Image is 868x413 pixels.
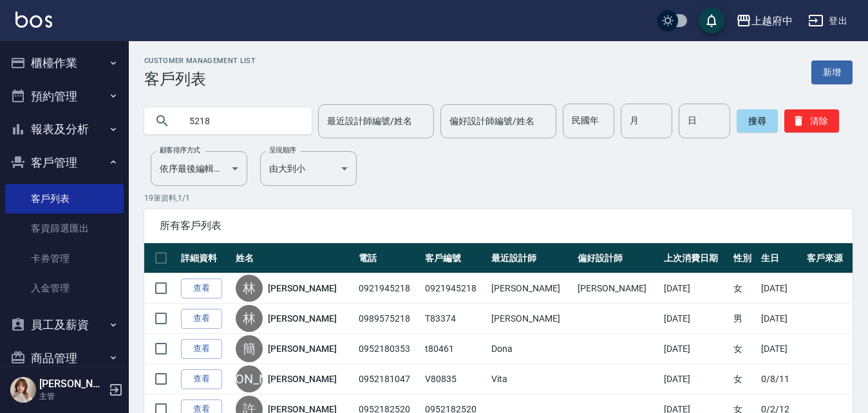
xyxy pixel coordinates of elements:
td: [PERSON_NAME] [488,304,574,334]
td: 0921945218 [422,273,488,304]
button: 搜尋 [737,109,778,133]
th: 偏好設計師 [574,243,661,273]
a: 卡券管理 [5,244,124,273]
button: 商品管理 [5,342,124,375]
div: 簡 [236,335,263,362]
th: 詳細資料 [178,243,232,273]
a: [PERSON_NAME] [268,312,336,325]
td: [DATE] [661,334,730,364]
span: 所有客戶列表 [160,219,837,232]
img: Person [10,377,36,403]
h5: [PERSON_NAME] [39,378,105,390]
button: 員工及薪資 [5,308,124,342]
td: 0952181047 [355,364,422,394]
div: 上越府中 [751,13,793,29]
img: Logo [15,12,52,28]
div: 林 [236,305,263,332]
td: [DATE] [758,304,804,334]
a: 新增 [811,60,853,84]
th: 上次消費日期 [661,243,730,273]
th: 生日 [758,243,804,273]
p: 主管 [39,390,105,402]
div: [PERSON_NAME] [236,365,263,392]
td: [DATE] [758,273,804,304]
th: 電話 [355,243,422,273]
td: [DATE] [661,304,730,334]
td: 0921945218 [355,273,422,304]
input: 搜尋關鍵字 [180,104,301,138]
th: 客戶編號 [422,243,488,273]
td: V80835 [422,364,488,394]
h3: 客戶列表 [144,70,256,88]
th: 客戶來源 [804,243,853,273]
th: 姓名 [232,243,355,273]
button: 上越府中 [731,8,798,34]
label: 呈現順序 [269,145,296,155]
button: 報表及分析 [5,113,124,146]
a: [PERSON_NAME] [268,342,336,355]
div: 林 [236,275,263,302]
td: [DATE] [758,334,804,364]
label: 顧客排序方式 [160,145,200,155]
td: 0952180353 [355,334,422,364]
div: 由大到小 [260,151,357,186]
td: Vita [488,364,574,394]
td: 0/8/11 [758,364,804,394]
button: 櫃檯作業 [5,46,124,80]
div: 依序最後編輯時間 [151,151,247,186]
a: 客資篩選匯出 [5,214,124,243]
td: [DATE] [661,273,730,304]
a: 查看 [181,309,222,329]
td: T83374 [422,304,488,334]
th: 最近設計師 [488,243,574,273]
a: 查看 [181,369,222,389]
td: 女 [730,273,759,304]
th: 性別 [730,243,759,273]
a: 客戶列表 [5,184,124,214]
p: 19 筆資料, 1 / 1 [144,192,853,204]
td: 女 [730,334,759,364]
td: [PERSON_NAME] [488,273,574,304]
a: 入金管理 [5,273,124,303]
td: [PERSON_NAME] [574,273,661,304]
td: Dona [488,334,574,364]
a: 查看 [181,279,222,298]
td: 0989575218 [355,304,422,334]
button: 預約管理 [5,80,124,113]
td: [DATE] [661,364,730,394]
td: 男 [730,304,759,334]
td: 女 [730,364,759,394]
button: 清除 [784,109,839,133]
button: 客戶管理 [5,146,124,179]
td: t80461 [422,334,488,364]
a: [PERSON_NAME] [268,282,336,295]
a: [PERSON_NAME] [268,372,336,385]
h2: Customer Management List [144,57,256,65]
button: save [699,8,724,33]
button: 登出 [803,9,853,33]
a: 查看 [181,339,222,359]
